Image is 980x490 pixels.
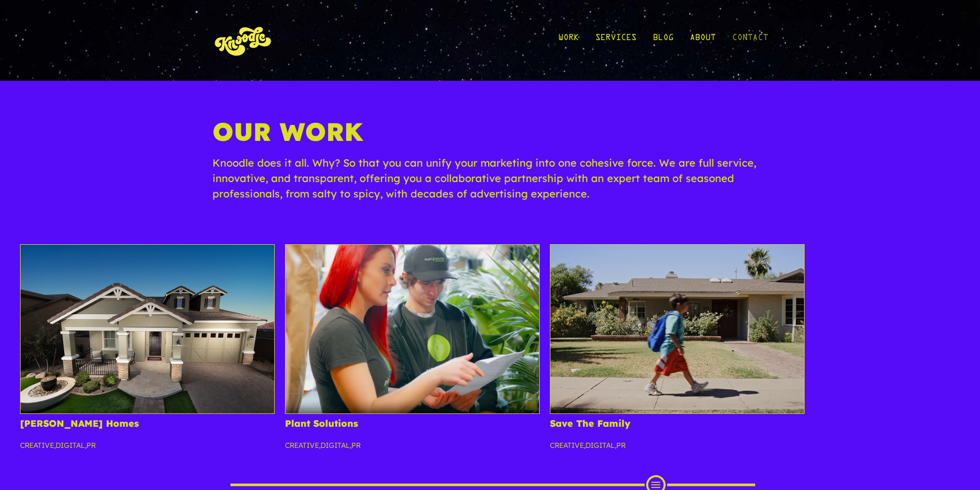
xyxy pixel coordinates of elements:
a: Work [558,16,579,64]
div: Leave a message [54,58,173,71]
span: We are offline. Please leave us a message. [22,130,180,233]
a: Save The Family [550,418,630,429]
div: Minimize live chat window [169,5,193,30]
textarea: Type your message and click 'Submit' [5,281,196,317]
p: , , [285,440,540,459]
p: , , [550,440,805,459]
a: About [690,16,716,64]
h1: Our Work [212,117,768,155]
a: Creative [285,441,319,450]
p: , , [20,440,275,459]
em: Driven by SalesIQ [81,269,131,277]
a: PR [86,441,96,450]
a: Digital [585,441,615,450]
a: Creative [20,441,54,450]
a: PR [351,441,361,450]
a: Creative [550,441,584,450]
img: KnoLogo(yellow) [212,16,274,64]
p: Knoodle does it all. Why? So that you can unify your marketing into one cohesive force. We are fu... [212,155,768,212]
img: logo_Zg8I0qSkbAqR2WFHt3p6CTuqpyXMFPubPcD2OT02zFN43Cy9FUNNG3NEPhM_Q1qe_.png [17,62,43,67]
a: [PERSON_NAME] Homes [20,418,139,429]
img: salesiqlogo_leal7QplfZFryJ6FIlVepeu7OftD7mt8q6exU6-34PB8prfIgodN67KcxXM9Y7JQ_.png [71,270,78,276]
a: Services [595,16,636,64]
div: Scroll Projects [228,480,753,490]
a: Digital [56,441,85,450]
a: PR [616,441,626,450]
a: Digital [320,441,350,450]
a: Plant Solutions [285,418,358,429]
em: Submit [151,317,187,331]
a: Contact [732,16,768,64]
a: Blog [653,16,673,64]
